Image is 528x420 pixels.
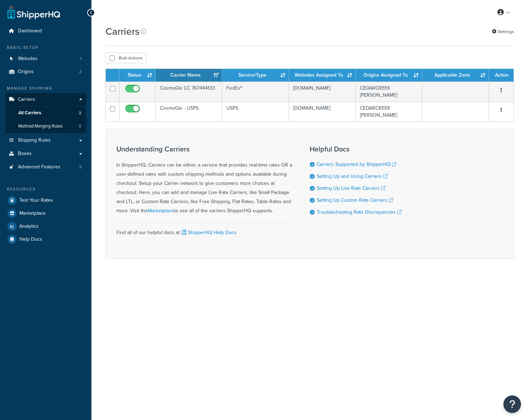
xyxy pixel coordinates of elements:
[5,65,86,78] li: Origins
[116,222,292,237] div: Find all of our helpful docs at:
[156,82,222,102] td: CosmoGlo CC 767444133
[5,120,86,133] a: Method Merging Rules 0
[19,198,53,203] span: Test Your Rates
[5,52,86,65] a: Websites 1
[317,173,387,180] a: Setting Up and Using Carriers
[18,164,60,170] span: Advanced Features
[5,65,86,78] a: Origins 2
[222,69,289,82] th: Service/Type: activate to sort column ascending
[222,82,289,102] td: FedEx®
[5,233,86,246] a: Help Docs
[79,123,81,129] span: 0
[18,56,38,62] span: Websites
[7,5,60,19] a: ShipperHQ Home
[356,82,423,102] td: CEDARCREEK [PERSON_NAME]
[18,123,63,129] span: Method Merging Rules
[5,207,86,220] a: Marketplace
[79,69,82,75] span: 2
[19,224,39,230] span: Analytics
[80,56,82,62] span: 1
[5,85,86,91] div: Manage Shipping
[148,207,174,214] a: Marketplace
[5,147,86,160] a: Boxes
[156,69,222,82] th: Carrier Name: activate to sort column ascending
[289,102,356,122] td: [DOMAIN_NAME]
[5,52,86,65] li: Websites
[18,28,42,34] span: Dashboard
[5,186,86,192] div: Resources
[18,110,41,116] span: All Carriers
[105,25,140,38] h1: Carriers
[356,102,423,122] td: CEDARCREEK [PERSON_NAME]
[116,145,292,215] div: In ShipperHQ, Carriers can be either, a service that provides real-time rates OR a user-defined r...
[5,161,86,174] li: Advanced Features
[317,161,396,168] a: Carriers Supported by ShipperHQ
[18,137,51,143] span: Shipping Rules
[5,106,86,119] li: All Carriers
[317,185,385,192] a: Setting Up Live Rate Carriers
[317,196,393,204] a: Setting Up Custom Rate Carriers
[156,102,222,122] td: CosmoGlo - USPS
[18,69,34,75] span: Origins
[5,194,86,207] a: Test Your Rates
[222,102,289,122] td: USPS
[181,229,237,236] a: ShipperHQ Help Docs
[18,97,35,103] span: Carriers
[5,220,86,233] a: Analytics
[19,211,46,217] span: Marketplace
[317,208,401,216] a: Troubleshooting Rate Discrepancies
[105,53,147,63] button: Bulk Actions
[5,134,86,147] a: Shipping Rules
[5,120,86,133] li: Method Merging Rules
[120,69,156,82] th: Status: activate to sort column ascending
[79,110,81,116] span: 2
[5,161,86,174] a: Advanced Features 3
[18,151,32,157] span: Boxes
[289,82,356,102] td: [DOMAIN_NAME]
[19,237,42,243] span: Help Docs
[489,69,514,82] th: Action
[5,25,86,38] a: Dashboard
[79,164,82,170] span: 3
[422,69,489,82] th: Applicable Zone: activate to sort column ascending
[5,93,86,133] li: Carriers
[503,395,521,413] button: Open Resource Center
[310,145,401,153] h3: Helpful Docs
[5,93,86,106] a: Carriers
[5,45,86,51] div: Basic Setup
[492,27,514,37] a: Settings
[5,106,86,119] a: All Carriers 2
[356,69,423,82] th: Origins Assigned To: activate to sort column ascending
[116,145,292,153] h3: Understanding Carriers
[289,69,356,82] th: Websites Assigned To: activate to sort column ascending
